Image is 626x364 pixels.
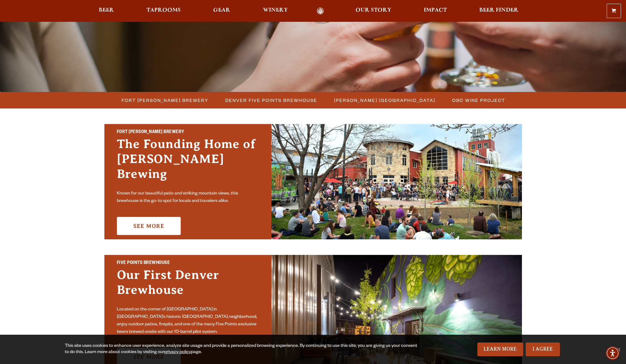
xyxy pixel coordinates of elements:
[117,259,259,267] h2: Five Points Brewhouse
[117,136,259,188] h3: The Founding Home of [PERSON_NAME] Brewing
[213,8,230,13] span: Gear
[452,96,505,105] span: OBC Wine Project
[334,96,435,105] span: [PERSON_NAME] [GEOGRAPHIC_DATA]
[146,8,181,13] span: Taprooms
[99,8,114,13] span: Beer
[271,124,522,239] img: Fort Collins Brewery & Taproom'
[117,306,259,336] p: Located on the corner of [GEOGRAPHIC_DATA] in [GEOGRAPHIC_DATA]’s historic [GEOGRAPHIC_DATA] neig...
[351,7,395,15] a: Our Story
[142,7,185,15] a: Taprooms
[117,190,259,205] p: Known for our beautiful patio and striking mountain views, this brewhouse is the go-to spot for l...
[477,342,523,356] a: Learn More
[330,96,438,105] a: [PERSON_NAME] [GEOGRAPHIC_DATA]
[356,8,391,13] span: Our Story
[122,96,208,105] span: Fort [PERSON_NAME] Brewery
[424,8,447,13] span: Impact
[263,8,288,13] span: Winery
[526,342,560,356] a: I Agree
[479,8,518,13] span: Beer Finder
[117,267,259,304] h3: Our First Denver Brewhouse
[118,96,212,105] a: Fort [PERSON_NAME] Brewery
[475,7,523,15] a: Beer Finder
[448,96,508,105] a: OBC Wine Project
[222,96,320,105] a: Denver Five Points Brewhouse
[117,128,259,136] h2: Fort [PERSON_NAME] Brewery
[65,343,422,356] div: This site uses cookies to enhance user experience, analyze site usage and provide a personalized ...
[95,7,118,15] a: Beer
[420,7,451,15] a: Impact
[309,7,332,15] a: Odell Home
[259,7,292,15] a: Winery
[225,96,317,105] span: Denver Five Points Brewhouse
[209,7,234,15] a: Gear
[164,350,191,355] a: privacy policy
[606,346,619,360] div: Accessibility Menu
[117,217,181,235] a: See More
